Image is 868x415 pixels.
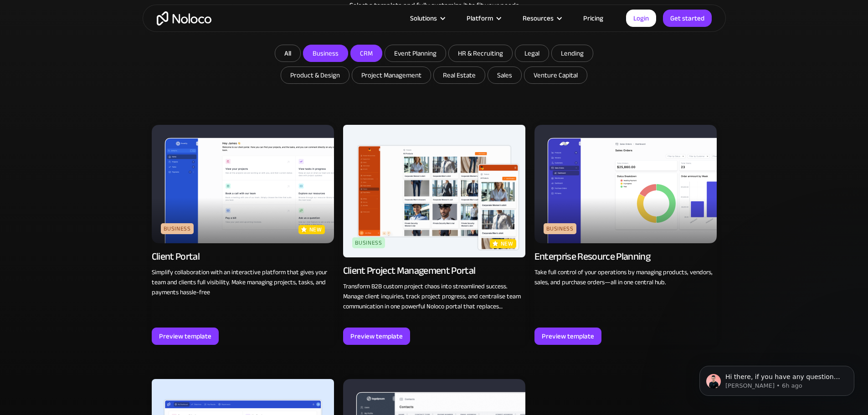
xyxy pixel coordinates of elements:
[455,12,511,24] div: Platform
[399,12,455,24] div: Solutions
[572,12,615,24] a: Pricing
[534,125,717,345] a: BusinessEnterprise Resource PlanningTake full control of your operations by managing products, ve...
[686,347,868,410] iframe: Intercom notifications message
[511,12,572,24] div: Resources
[542,330,594,342] div: Preview template
[352,237,385,248] div: Business
[501,239,514,248] p: new
[467,12,493,24] div: Platform
[626,10,656,27] a: Login
[159,330,211,342] div: Preview template
[161,223,194,234] div: Business
[252,45,616,86] form: Email Form
[152,267,334,297] p: Simplify collaboration with an interactive platform that gives your team and clients full visibil...
[343,282,525,312] p: Transform B2B custom project chaos into streamlined success. Manage client inquiries, track proje...
[544,223,576,234] div: Business
[157,11,211,26] a: home
[152,250,200,263] div: Client Portal
[309,225,322,234] p: new
[663,10,712,27] a: Get started
[410,12,437,24] div: Solutions
[275,45,301,62] a: All
[343,264,476,277] div: Client Project Management Portal
[152,125,334,345] a: BusinessnewClient PortalSimplify collaboration with an interactive platform that gives your team ...
[534,250,651,263] div: Enterprise Resource Planning
[343,125,525,345] a: BusinessnewClient Project Management PortalTransform B2B custom project chaos into streamlined su...
[350,330,403,342] div: Preview template
[523,12,554,24] div: Resources
[534,267,717,287] p: Take full control of your operations by managing products, vendors, sales, and purchase orders—al...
